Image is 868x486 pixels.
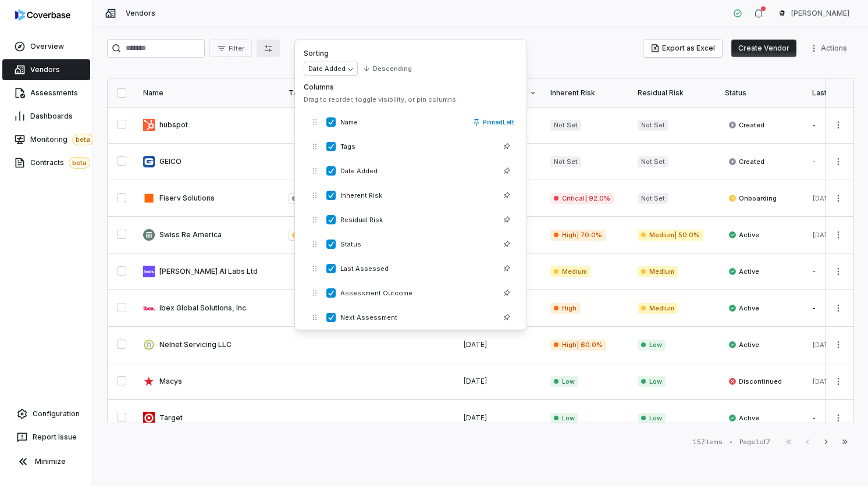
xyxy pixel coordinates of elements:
h4: Columns [304,83,518,92]
button: Export as Excel [643,40,722,57]
span: Active [728,267,759,276]
span: Created [728,120,764,130]
button: More actions [829,409,848,427]
span: Medium [550,266,590,277]
span: Created [728,157,764,166]
span: Name [340,118,468,127]
div: Tags [289,88,449,98]
button: More actions [829,190,848,207]
h4: Sorting [304,49,518,58]
span: Not Set [638,120,668,131]
button: More actions [829,299,848,317]
button: More actions [829,153,848,170]
span: beta [72,134,94,145]
img: Gus Cuddy avatar [777,9,787,18]
span: Vendors [126,9,155,18]
a: Monitoringbeta [2,129,90,150]
img: logo-D7KZi-bG.svg [15,9,70,21]
span: beta [69,157,90,169]
span: [DATE] [463,377,488,385]
span: [DATE] [812,377,835,385]
span: Contracts [30,157,90,169]
button: More actions [829,263,848,280]
button: Descending [359,58,415,79]
span: Not Set [638,156,668,167]
span: Descending [373,65,412,73]
span: Last Assessed [340,265,495,273]
span: [DATE] [463,413,488,422]
button: Filter [209,40,252,57]
span: Overview [30,42,64,51]
span: Next Assessment [340,313,495,322]
a: Assessments [2,83,90,103]
a: Configuration [5,403,88,424]
span: [DATE] [463,340,488,349]
button: Create Vendor [731,40,796,57]
button: Report Issue [5,427,88,448]
span: Vendors [30,65,60,74]
span: Dashboards [30,112,73,121]
button: More actions [829,226,848,244]
span: [PERSON_NAME] [791,9,849,18]
span: [DATE] [812,231,835,239]
span: High | 60.0% [550,340,606,351]
div: • [730,438,732,446]
span: Low [550,413,578,424]
span: Active [728,413,759,423]
span: Assessment Outcome [340,289,495,298]
span: Status [340,240,495,249]
span: Configuration [33,409,80,419]
span: Not Set [638,193,668,204]
div: Page 1 of 7 [739,438,770,446]
span: [DATE] [812,194,835,202]
button: More actions [829,336,848,353]
span: Medium | 50.0% [638,230,703,241]
span: Filter [229,44,244,53]
span: Low [550,376,578,387]
span: Inherent Risk [340,191,495,200]
span: Low [638,340,666,351]
a: Contractsbeta [2,152,90,173]
button: Minimize [5,450,88,473]
button: More actions [829,116,848,134]
span: Residual Risk [340,216,495,224]
a: Overview [2,36,90,57]
button: PinnedLeft [469,112,517,133]
span: Medium [638,303,678,314]
a: Vendors [2,59,90,80]
span: Date Added [340,167,495,176]
div: Name [143,88,275,98]
span: [DATE] [812,341,835,349]
span: Pinned Left [483,118,514,127]
button: More actions [829,373,848,390]
div: 157 items [693,438,723,446]
span: Report Issue [33,433,77,442]
span: Not Set [550,120,581,131]
span: High [550,303,580,314]
span: Not Set [550,156,581,167]
div: Residual Risk [638,88,711,98]
span: Low [638,413,666,424]
span: Critical | 92.0% [550,193,614,204]
div: Status [725,88,798,98]
span: Assessments [30,88,78,98]
span: Medium [638,266,678,277]
p: Drag to reorder, toggle visibility, or pin columns. [304,95,518,104]
button: Gus Cuddy avatar[PERSON_NAME] [770,5,856,22]
span: Active [728,303,759,313]
span: Tags [340,142,495,151]
span: Discontinued [728,377,782,386]
a: Dashboards [2,106,90,127]
span: Minimize [35,457,66,466]
span: High | 70.0% [550,230,606,241]
span: Onboarding [728,194,777,203]
button: More actions [806,40,854,57]
span: Active [728,340,759,349]
span: Low [638,376,666,387]
span: Active [728,230,759,240]
span: Monitoring [30,134,94,145]
div: Inherent Risk [550,88,624,98]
